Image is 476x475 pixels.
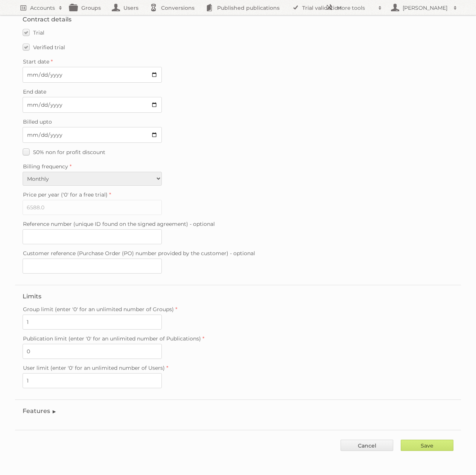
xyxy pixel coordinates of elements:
legend: Contract details [23,16,71,23]
span: Price per year ('0' for a free trial) [23,191,108,198]
span: 50% non for profit discount [33,149,105,156]
span: Trial [33,29,44,36]
h2: [PERSON_NAME] [401,4,450,12]
span: Billed upto [23,118,52,125]
h2: Accounts [30,4,55,12]
h2: More tools [337,4,374,12]
a: Cancel [341,440,393,451]
span: Start date [23,58,49,65]
span: Verified trial [33,44,65,51]
legend: Limits [23,293,41,300]
legend: Features [23,407,57,414]
span: User limit (enter '0' for an unlimited number of Users) [23,365,165,371]
span: Reference number (unique ID found on the signed agreement) - optional [23,221,215,227]
span: Billing frequency [23,163,68,170]
span: Customer reference (Purchase Order (PO) number provided by the customer) - optional [23,250,255,257]
span: Publication limit (enter '0' for an unlimited number of Publications) [23,335,201,342]
span: End date [23,88,46,95]
input: Save [401,440,453,451]
span: Group limit (enter '0' for an unlimited number of Groups) [23,306,174,313]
